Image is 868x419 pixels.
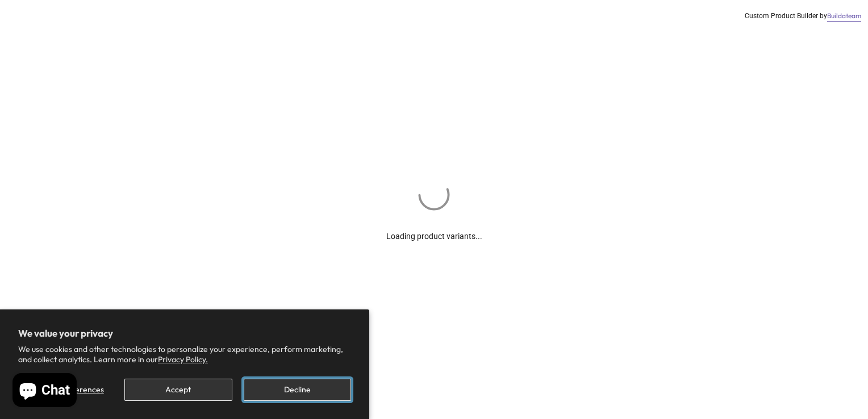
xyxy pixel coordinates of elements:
[244,379,351,401] button: Decline
[124,379,232,401] button: Accept
[9,373,80,410] inbox-online-store-chat: Shopify online store chat
[827,11,861,21] a: Buildateam
[386,213,482,242] div: Loading product variants...
[18,328,351,339] h2: We value your privacy
[158,354,208,364] a: Privacy Policy.
[745,11,861,21] div: Custom Product Builder by
[18,344,351,364] p: We use cookies and other technologies to personalize your experience, perform marketing, and coll...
